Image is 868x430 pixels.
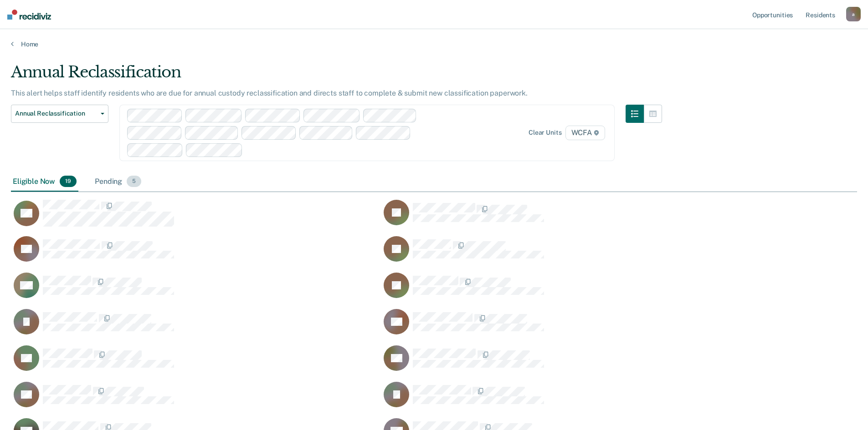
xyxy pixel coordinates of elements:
button: Annual Reclassification [11,105,108,123]
div: CaseloadOpportunityCell-00494377 [381,381,751,418]
div: Pending5 [93,172,143,192]
div: CaseloadOpportunityCell-00553034 [381,236,751,272]
button: a [846,7,861,21]
div: CaseloadOpportunityCell-00291008 [11,199,381,236]
div: CaseloadOpportunityCell-00485987 [381,309,751,345]
span: Annual Reclassification [15,110,97,117]
p: This alert helps staff identify residents who are due for annual custody reclassification and dir... [11,89,528,97]
div: CaseloadOpportunityCell-00555212 [11,236,381,272]
div: CaseloadOpportunityCell-00598471 [11,381,381,418]
img: Recidiviz [7,10,51,20]
span: 5 [127,176,141,187]
div: CaseloadOpportunityCell-00411813 [11,345,381,381]
div: Clear units [529,129,562,137]
div: CaseloadOpportunityCell-00631790 [381,199,751,236]
div: CaseloadOpportunityCell-00629618 [381,272,751,309]
div: Annual Reclassification [11,63,662,89]
a: Home [11,40,857,48]
div: CaseloadOpportunityCell-00329606 [11,309,381,345]
span: 19 [60,176,77,187]
span: WCFA [565,126,605,140]
div: CaseloadOpportunityCell-00397653 [381,345,751,381]
div: CaseloadOpportunityCell-00316921 [11,272,381,309]
div: Eligible Now19 [11,172,78,192]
